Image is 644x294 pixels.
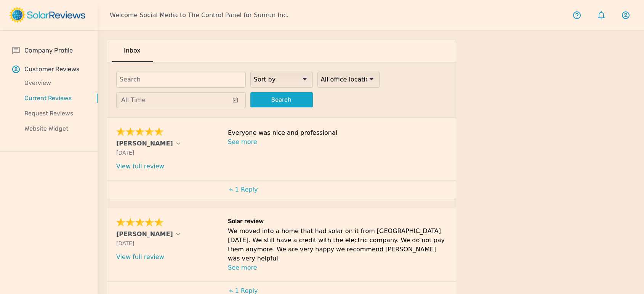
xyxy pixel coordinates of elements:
p: Inbox [124,46,141,55]
p: [PERSON_NAME] [116,139,173,148]
p: See more [228,263,447,272]
a: Current Reviews [12,91,98,106]
p: Company Profile [24,46,73,55]
span: All Time [121,96,146,104]
p: Website Widget [12,124,98,133]
button: Search [250,92,313,107]
p: Everyone was nice and professional [228,128,447,137]
a: View full review [116,163,164,170]
button: All Time [116,92,246,108]
p: See more [228,137,447,147]
p: Current Reviews [12,94,98,103]
p: Request Reviews [12,109,98,118]
p: Customer Reviews [24,64,80,74]
h6: Solar review [228,217,447,227]
p: [PERSON_NAME] [116,230,173,239]
p: Overview [12,78,98,88]
span: [DATE] [116,240,134,246]
a: View full review [116,253,164,260]
a: Request Reviews [12,106,98,121]
input: Search [116,72,246,88]
a: Website Widget [12,121,98,136]
p: 1 Reply [235,185,258,194]
p: Welcome Social Media to The Control Panel for Sunrun Inc. [110,11,288,20]
p: We moved into a home that had solar on it from [GEOGRAPHIC_DATA] [DATE]. We still have a credit w... [228,227,447,263]
a: Overview [12,75,98,91]
span: [DATE] [116,150,134,156]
